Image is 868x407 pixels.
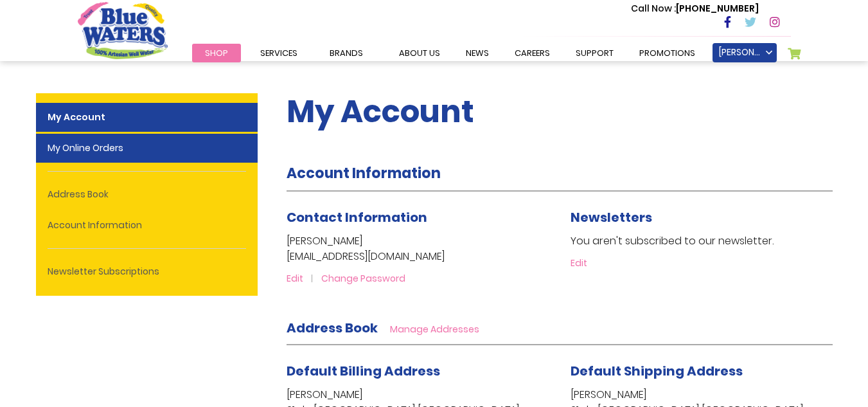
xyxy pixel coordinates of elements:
span: Contact Information [287,208,427,226]
strong: Account Information [287,163,441,183]
a: Newsletter Subscriptions [36,257,258,286]
p: You aren't subscribed to our newsletter. [571,233,833,249]
a: about us [386,44,453,62]
a: Change Password [321,272,405,285]
p: [PERSON_NAME] [EMAIL_ADDRESS][DOMAIN_NAME] [287,233,549,264]
a: support [563,44,626,62]
p: [PHONE_NUMBER] [631,2,759,15]
a: [PERSON_NAME] [713,43,777,62]
a: Address Book [36,180,258,209]
a: careers [502,44,563,62]
a: store logo [78,2,168,59]
a: Account Information [36,211,258,240]
span: Default Shipping Address [571,362,743,380]
a: My Online Orders [36,134,258,163]
a: Edit [571,257,587,269]
a: Promotions [626,44,708,62]
span: Default Billing Address [287,362,440,380]
span: My Account [287,90,474,133]
a: Edit [287,272,319,285]
a: Manage Addresses [390,323,479,336]
strong: My Account [36,103,258,132]
a: News [453,44,502,62]
span: Services [260,47,297,59]
span: Edit [287,272,303,285]
span: Call Now : [631,2,676,15]
span: Brands [330,47,363,59]
span: Newsletters [571,208,652,226]
span: Shop [205,47,228,59]
strong: Address Book [287,319,378,337]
